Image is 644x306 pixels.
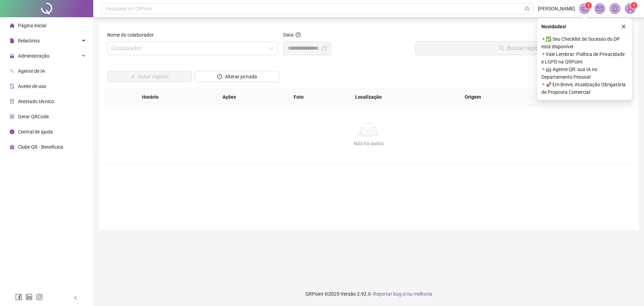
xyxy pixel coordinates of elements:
[341,291,356,297] span: Versão
[10,84,15,89] span: audit
[93,282,644,306] footer: QRPoint © 2025 - 2.92.0 -
[288,88,349,107] th: Foto
[625,3,635,14] img: 93677
[10,99,15,104] span: solution
[15,294,22,300] span: facebook
[538,5,575,12] span: [PERSON_NAME]
[541,35,628,50] span: ⚬ ✅ Seu Checklist de Sucesso do DP está disponível
[36,294,43,300] span: instagram
[585,2,592,9] sup: 1
[225,73,257,80] span: Alterar jornada
[541,66,628,81] span: ⚬ 🤖 Agente QR: sua IA no Departamento Pessoal
[18,129,53,135] span: Central de ajuda
[541,81,628,96] span: ⚬ 🚀 Em Breve, Atualização Obrigatória de Proposta Comercial
[633,3,635,8] span: 1
[18,68,45,74] span: Agente de IA
[597,6,603,12] span: mail
[217,74,222,79] span: clock-circle
[631,2,637,9] sup: Atualize o seu contato no menu Meus Dados
[525,6,530,11] span: search
[195,71,280,82] button: Alterar jornada
[18,99,54,104] span: Atestado técnico
[195,75,280,80] a: Alterar jornada
[136,88,217,107] th: Horário
[26,294,32,300] span: linkedin
[217,88,288,107] th: Ações
[18,23,46,28] span: Página inicial
[107,71,192,82] button: Incluir registro
[10,53,15,58] span: lock
[18,114,49,119] span: Gerar QRCode
[10,23,15,28] span: home
[541,50,628,66] span: ⚬ Vale Lembrar: Política de Privacidade e LGPD na QRPoint
[10,145,15,149] span: gift
[73,295,78,300] span: left
[621,24,626,29] span: close
[113,140,625,147] div: Não há dados
[612,6,618,12] span: bell
[296,32,301,37] span: question-circle
[107,31,158,39] label: Nome do colaborador
[18,144,63,150] span: Clube QR - Beneficios
[18,38,40,43] span: Relatórios
[587,3,590,8] span: 1
[581,6,588,12] span: notification
[18,83,46,89] span: Aceite de uso
[373,291,432,297] span: Reportar bug e/ou melhoria
[18,53,49,59] span: Administração
[10,129,15,134] span: info-circle
[350,88,459,107] th: Localização
[10,38,15,43] span: file
[10,114,15,119] span: qrcode
[541,23,566,30] span: Novidades !
[459,88,539,107] th: Origem
[415,41,630,55] button: Buscar registros
[283,32,294,38] span: Data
